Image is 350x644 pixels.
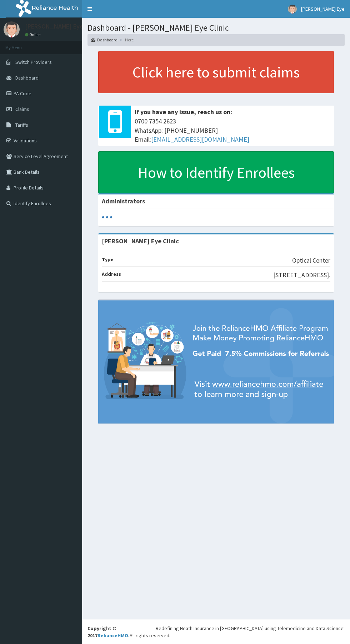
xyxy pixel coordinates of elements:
img: User Image [4,21,20,37]
b: If you have any issue, reach us on: [135,108,232,116]
span: Tariffs [15,122,28,128]
a: Online [25,32,42,37]
img: User Image [288,5,297,14]
li: Here [118,37,134,43]
a: RelianceHMO [97,632,128,639]
svg: audio-loading [102,212,112,223]
strong: [PERSON_NAME] Eye Clinic [102,237,179,245]
span: Claims [15,106,29,112]
a: How to Identify Enrollees [98,151,334,193]
span: Dashboard [15,75,39,81]
b: Type [102,256,114,263]
span: Switch Providers [15,59,52,65]
img: provider-team-banner.png [98,300,334,424]
a: [EMAIL_ADDRESS][DOMAIN_NAME] [151,135,249,143]
b: Address [102,271,121,277]
strong: Copyright © 2017 . [87,625,130,639]
a: Dashboard [91,37,117,43]
span: 0700 7354 2623 WhatsApp: [PHONE_NUMBER] Email: [135,117,330,144]
a: Click here to submit claims [98,51,334,93]
div: Redefining Heath Insurance in [GEOGRAPHIC_DATA] using Telemedicine and Data Science! [156,625,345,632]
h1: Dashboard - [PERSON_NAME] Eye Clinic [87,23,345,32]
p: Optical Center [292,256,330,265]
p: [STREET_ADDRESS]. [273,270,330,280]
b: Administrators [102,197,145,205]
span: [PERSON_NAME] Eye [301,6,345,12]
p: [PERSON_NAME] Eye [25,23,83,30]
